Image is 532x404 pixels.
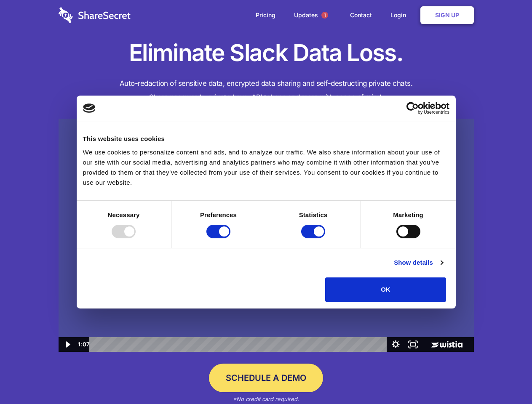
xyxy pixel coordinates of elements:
a: Contact [342,2,380,28]
div: This website uses cookies [83,134,449,144]
img: Sharesecret [59,119,474,352]
a: Sign Up [420,6,474,24]
strong: Statistics [299,211,328,218]
button: Fullscreen [404,337,422,352]
button: OK [325,277,446,302]
strong: Marketing [393,211,423,218]
a: Show details [394,258,443,268]
a: Login [382,2,419,28]
div: We use cookies to personalize content and ads, and to analyze our traffic. We also share informat... [83,147,449,188]
strong: Necessary [108,211,140,218]
a: Usercentrics Cookiebot - opens in a new window [376,102,449,114]
a: Pricing [247,2,284,28]
strong: Preferences [200,211,237,218]
em: *No credit card required. [233,396,299,402]
h4: Auto-redaction of sensitive data, encrypted data sharing and self-destructing private chats. Shar... [59,77,474,104]
div: Playbar [96,337,383,352]
a: Wistia Logo -- Learn More [422,337,473,352]
h1: Eliminate Slack Data Loss. [59,38,474,68]
img: logo [83,104,96,113]
button: Show settings menu [387,337,404,352]
a: Schedule a Demo [209,364,323,392]
img: logo-wordmark-white-trans-d4663122ce5f474addd5e946df7df03e33cb6a1c49d2221995e7729f52c070b2.svg [59,7,131,23]
button: Play Video [59,337,76,352]
span: 1 [321,12,328,19]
